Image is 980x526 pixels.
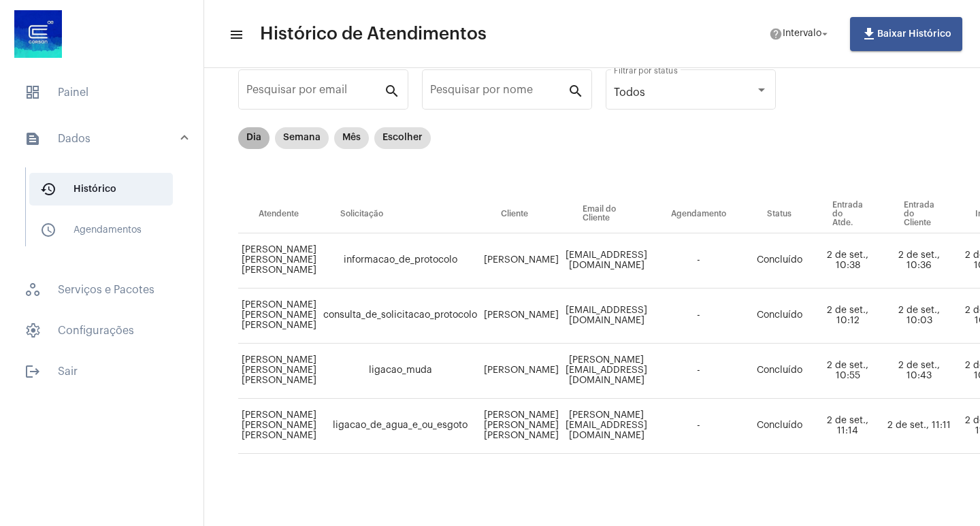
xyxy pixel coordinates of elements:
[562,195,651,233] th: Email do Cliente
[40,222,56,238] mat-icon: sidenav icon
[651,344,747,399] td: -
[24,131,41,147] mat-icon: sidenav icon
[614,87,645,98] span: Todos
[883,399,955,454] td: 2 de set., 11:11
[29,214,173,246] span: Agendamentos
[333,421,468,430] span: ligacao_de_agua_e_ou_esgoto
[562,399,651,454] td: [PERSON_NAME][EMAIL_ADDRESS][DOMAIN_NAME]
[747,289,812,344] td: Concluído
[562,289,651,344] td: [EMAIL_ADDRESS][DOMAIN_NAME]
[238,195,320,233] th: Atendente
[812,289,883,344] td: 2 de set., 10:12
[238,399,320,454] td: [PERSON_NAME] [PERSON_NAME] [PERSON_NAME]
[883,233,955,289] td: 2 de set., 10:36
[344,255,457,265] span: informacao_de_protocolo
[24,323,41,339] span: sidenav icon
[24,363,41,380] mat-icon: sidenav icon
[40,181,56,197] mat-icon: sidenav icon
[14,76,190,109] span: Painel
[883,344,955,399] td: 2 de set., 10:43
[8,117,203,161] mat-expansion-panel-header: sidenav iconDados
[651,289,747,344] td: -
[769,27,783,41] mat-icon: help
[323,310,477,320] span: consulta_de_solicitacao_protocolo
[14,355,190,388] span: Sair
[238,127,269,149] mat-chip: Dia
[229,27,242,43] mat-icon: sidenav icon
[480,399,562,454] td: [PERSON_NAME] [PERSON_NAME] [PERSON_NAME]
[812,344,883,399] td: 2 de set., 10:55
[651,195,747,233] th: Agendamento
[747,195,812,233] th: Status
[747,233,812,289] td: Concluído
[29,173,173,206] span: Histórico
[384,82,400,99] mat-icon: search
[24,84,41,101] span: sidenav icon
[24,131,182,147] mat-panel-title: Dados
[11,7,65,61] img: d4669ae0-8c07-2337-4f67-34b0df7f5ae4.jpeg
[320,195,480,233] th: Solicitação
[24,282,41,298] span: sidenav icon
[480,233,562,289] td: [PERSON_NAME]
[819,28,831,40] mat-icon: arrow_drop_down
[861,26,877,42] mat-icon: file_download
[747,399,812,454] td: Concluído
[651,399,747,454] td: -
[369,365,432,375] span: ligacao_muda
[275,127,329,149] mat-chip: Semana
[246,86,384,99] input: Pesquisar por email
[374,127,431,149] mat-chip: Escolher
[850,17,962,51] button: Baixar Histórico
[783,29,821,39] span: Intervalo
[8,161,203,265] div: sidenav iconDados
[747,344,812,399] td: Concluído
[238,344,320,399] td: [PERSON_NAME] [PERSON_NAME] [PERSON_NAME]
[651,233,747,289] td: -
[568,82,584,99] mat-icon: search
[260,23,487,45] span: Histórico de Atendimentos
[14,314,190,347] span: Configurações
[238,233,320,289] td: [PERSON_NAME] [PERSON_NAME] [PERSON_NAME]
[562,344,651,399] td: [PERSON_NAME][EMAIL_ADDRESS][DOMAIN_NAME]
[761,20,839,48] button: Intervalo
[812,399,883,454] td: 2 de set., 11:14
[334,127,369,149] mat-chip: Mês
[883,195,955,233] th: Entrada do Cliente
[562,233,651,289] td: [EMAIL_ADDRESS][DOMAIN_NAME]
[480,344,562,399] td: [PERSON_NAME]
[812,233,883,289] td: 2 de set., 10:38
[430,86,568,99] input: Pesquisar por nome
[480,195,562,233] th: Cliente
[883,289,955,344] td: 2 de set., 10:03
[861,29,951,39] span: Baixar Histórico
[480,289,562,344] td: [PERSON_NAME]
[14,274,190,306] span: Serviços e Pacotes
[238,289,320,344] td: [PERSON_NAME] [PERSON_NAME] [PERSON_NAME]
[812,195,883,233] th: Entrada do Atde.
